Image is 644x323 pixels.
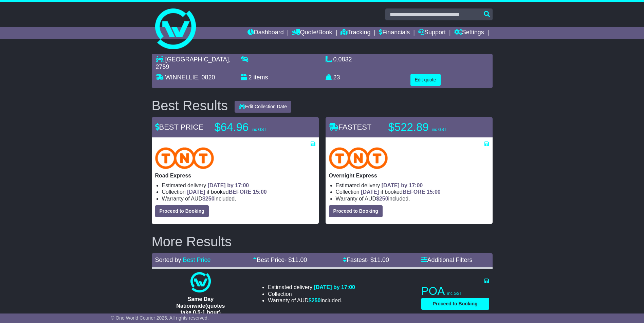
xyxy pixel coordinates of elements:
[329,123,372,131] span: FASTEST
[432,127,446,132] span: inc GST
[198,74,215,81] span: , 0820
[253,256,307,263] a: Best Price- $11.00
[454,27,484,39] a: Settings
[336,182,489,189] li: Estimated delivery
[190,272,211,292] img: One World Courier: Same Day Nationwide(quotes take 0.5-1 hour)
[421,256,473,263] a: Additional Filters
[314,284,355,290] span: [DATE] by 17:00
[165,56,229,63] span: [GEOGRAPHIC_DATA]
[361,189,379,195] span: [DATE]
[421,284,489,298] p: POA
[382,183,423,188] span: [DATE] by 17:00
[148,98,232,113] div: Best Results
[208,183,249,188] span: [DATE] by 17:00
[202,196,215,202] span: $
[183,256,211,263] a: Best Price
[155,172,315,179] p: Road Express
[187,189,205,195] span: [DATE]
[111,315,209,321] span: © One World Courier 2025. All rights reserved.
[249,74,252,81] span: 2
[284,256,307,263] span: - $
[374,256,389,263] span: 11.00
[156,56,231,70] span: , 2759
[155,256,181,263] span: Sorted by
[388,120,473,134] p: $522.89
[155,123,203,131] span: BEST PRICE
[155,147,214,169] img: TNT Domestic: Road Express
[367,256,389,263] span: - $
[410,74,441,86] button: Edit quote
[341,27,370,39] a: Tracking
[155,205,209,217] button: Proceed to Booking
[292,256,307,263] span: 11.00
[361,189,440,195] span: if booked
[215,120,299,134] p: $64.96
[162,189,315,195] li: Collection
[205,196,215,202] span: 250
[176,296,225,315] span: Same Day Nationwide(quotes take 0.5-1 hour)
[268,291,355,297] li: Collection
[165,74,198,81] span: WINNELLIE
[403,189,425,195] span: BEFORE
[247,27,284,39] a: Dashboard
[427,189,441,195] span: 15:00
[253,189,267,195] span: 15:00
[162,182,315,189] li: Estimated delivery
[162,195,315,202] li: Warranty of AUD included.
[229,189,252,195] span: BEFORE
[379,27,410,39] a: Financials
[252,127,266,132] span: inc GST
[418,27,446,39] a: Support
[254,74,268,81] span: items
[376,196,388,202] span: $
[333,56,352,63] span: 0.0832
[268,284,355,290] li: Estimated delivery
[292,27,332,39] a: Quote/Book
[152,234,493,249] h2: More Results
[329,205,383,217] button: Proceed to Booking
[379,196,388,202] span: 250
[268,297,355,304] li: Warranty of AUD included.
[309,298,321,303] span: $
[336,189,489,195] li: Collection
[187,189,266,195] span: if booked
[235,101,291,113] button: Edit Collection Date
[336,195,489,202] li: Warranty of AUD included.
[329,147,388,169] img: TNT Domestic: Overnight Express
[421,298,489,310] button: Proceed to Booking
[312,298,321,303] span: 250
[329,172,489,179] p: Overnight Express
[447,291,462,296] span: inc GST
[343,256,389,263] a: Fastest- $11.00
[333,74,340,81] span: 23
